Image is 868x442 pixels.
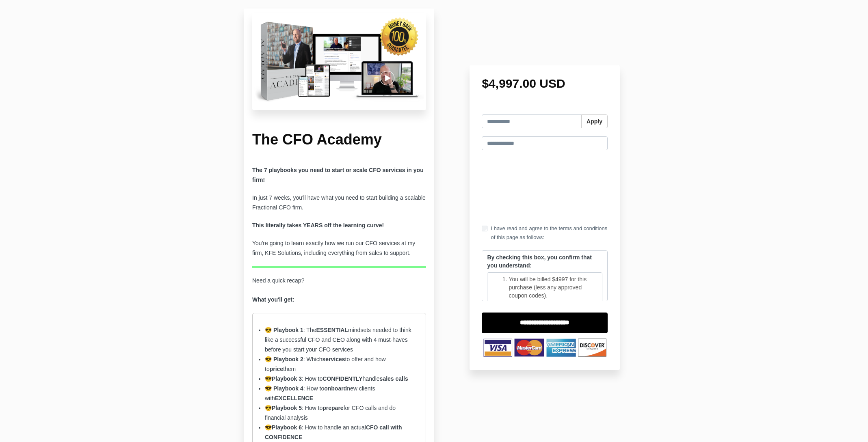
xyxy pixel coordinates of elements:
[509,275,597,300] li: You will be billed $4997 for this purchase (less any approved coupon codes).
[482,78,608,90] h1: $4,997.00 USD
[396,375,408,382] strong: calls
[265,375,408,382] span: 😎 : How to handle
[581,114,608,128] button: Apply
[487,254,591,269] strong: By checking this box, you confirm that you understand:
[272,424,302,431] strong: Playbook 6
[252,193,426,213] p: In just 7 weeks, you'll have what you need to start building a scalable Fractional CFO firm.
[482,224,608,242] label: I have read and agree to the terms and conditions of this page as follows:
[272,375,302,382] strong: Playbook 3
[265,327,303,333] strong: 😎 Playbook 1
[270,366,283,372] strong: price
[265,326,413,355] li: : The mindsets needed to think like a successful CFO and CEO along with 4 must-haves before you s...
[265,405,396,421] span: 😎 : How to for CFO calls and do financial analysis
[252,276,426,305] p: Need a quick recap?
[265,356,303,362] strong: 😎 Playbook 2
[316,327,348,333] strong: ESSENTIAL
[323,356,345,362] strong: services
[265,385,303,392] strong: 😎 Playbook 4
[265,385,375,401] span: : How to new clients with
[275,395,313,401] strong: EXCELLENCE
[252,130,426,149] h1: The CFO Academy
[265,356,386,372] span: : Which to offer and how to them
[482,337,608,358] img: TNbqccpWSzOQmI4HNVXb_Untitled_design-53.png
[252,167,424,183] b: The 7 playbooks you need to start or scale CFO services in you firm!
[265,424,402,440] span: 😎 : How to handle an actual
[323,405,343,411] strong: prepare
[252,296,294,303] strong: What you'll get:
[480,157,609,218] iframe: Secure payment input frame
[380,375,394,382] strong: sales
[265,424,402,440] strong: CFO call with CONFIDENCE
[252,239,426,258] p: You're going to learn exactly how we run our CFO services at my firm, KFE Solutions, including ev...
[272,405,302,411] strong: Playbook 5
[324,385,347,392] strong: onboard
[482,226,487,231] input: I have read and agree to the terms and conditions of this page as follows:
[252,222,384,229] strong: This literally takes YEARS off the learning curve!
[323,375,362,382] strong: CONFIDENTLY
[509,300,597,332] li: You will receive Playbook 1 at the time of purchase. The additional 6 playbooks will be released ...
[252,13,426,110] img: c16be55-448c-d20c-6def-ad6c686240a2_Untitled_design-20.png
